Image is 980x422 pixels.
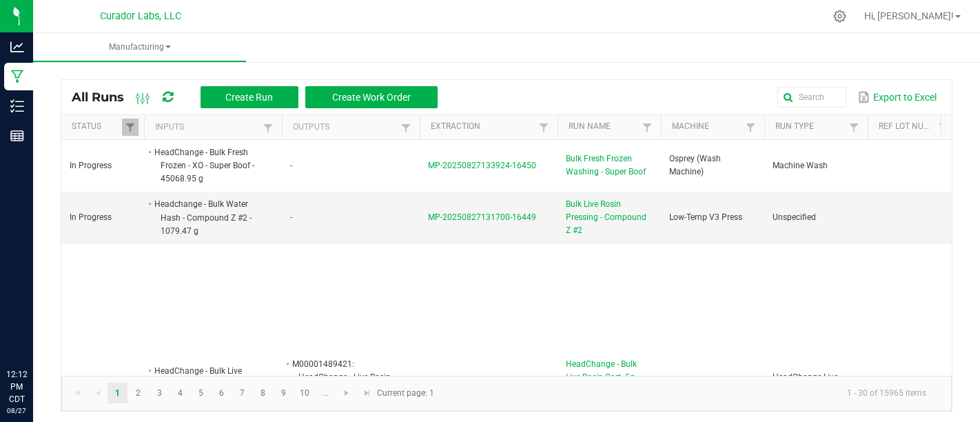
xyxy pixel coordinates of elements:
[879,121,935,132] a: Ref Lot NumberSortable
[253,383,273,403] a: Page 8
[566,198,653,238] span: Bulk Live Rosin Pressing - Compound Z #2
[128,383,148,403] a: Page 2
[773,372,853,395] span: HeadChange Live Rosin Cart Packaging
[672,121,742,132] a: MachineSortable
[6,368,27,405] p: 12:12 PM CDT
[831,10,848,23] div: Manage settings
[777,87,846,108] input: Search
[295,383,315,403] a: Page 10
[6,405,27,416] p: 08/27
[337,383,357,403] a: Go to the next page
[72,121,121,132] a: StatusSortable
[742,119,759,136] a: Filter
[846,119,862,136] a: Filter
[398,119,414,137] a: Filter
[282,140,420,192] td: -
[10,129,24,143] inline-svg: Reports
[260,119,276,137] a: Filter
[442,382,937,405] kendo-pager-info: 1 - 30 of 15965 items
[305,86,438,108] button: Create Work Order
[669,154,721,177] span: Osprey (Wash Machine)
[108,383,127,403] a: Page 1
[100,10,181,22] span: Curador Labs, LLC
[362,388,373,399] span: Go to the last page
[201,86,298,108] button: Create Run
[282,115,420,140] th: Outputs
[33,41,246,53] span: Manufacturing
[569,121,638,132] a: Run NameSortable
[225,92,273,103] span: Create Run
[72,86,448,109] div: All Runs
[150,383,170,403] a: Page 3
[274,383,294,403] a: Page 9
[70,161,112,170] span: In Progress
[316,383,336,403] a: Page 11
[773,212,816,222] span: Unspecified
[431,121,535,132] a: ExtractionSortable
[357,383,377,403] a: Go to the last page
[212,383,232,403] a: Page 6
[144,115,282,140] th: Inputs
[10,70,24,83] inline-svg: Manufacturing
[10,99,24,113] inline-svg: Inventory
[61,376,952,411] kendo-pager: Current page: 1
[10,40,24,54] inline-svg: Analytics
[428,161,536,170] span: MP-20250827133924-16450
[152,197,261,238] li: Headchange - Bulk Water Hash - Compound Z #2 - 1079.47 g
[332,92,411,103] span: Create Work Order
[170,383,190,403] a: Page 4
[282,192,420,244] td: -
[775,121,845,132] a: Run TypeSortable
[669,212,742,222] span: Low-Temp V3 Press
[232,383,252,403] a: Page 7
[341,388,352,399] span: Go to the next page
[14,312,55,353] iframe: Resource center
[290,357,399,411] li: M00001489421: HeadChange - Live Rosin Cart .5g - Final Packaging - Terp Tickler - 654 ea
[428,212,536,222] span: MP-20250827131700-16449
[535,119,552,136] a: Filter
[152,364,261,405] li: HeadChange - Bulk Live Rosin Cart .5g Each - Terp Tickler - 654 ea
[864,10,954,21] span: Hi, [PERSON_NAME]!
[33,33,246,62] a: Manufacturing
[855,86,940,109] button: Export to Excel
[191,383,211,403] a: Page 5
[70,212,112,222] span: In Progress
[122,119,139,136] a: Filter
[566,358,653,411] span: HeadChange - Bulk Live Rosin Cart .5g Each - Terp Tickler - Final Packaging
[566,152,653,179] span: Bulk Fresh Frozen Washing - Super Boof
[639,119,655,136] a: Filter
[152,145,261,186] li: HeadChange - Bulk Fresh Frozen - XO - Super Boof - 45068.95 g
[773,161,828,170] span: Machine Wash
[935,119,952,136] a: Filter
